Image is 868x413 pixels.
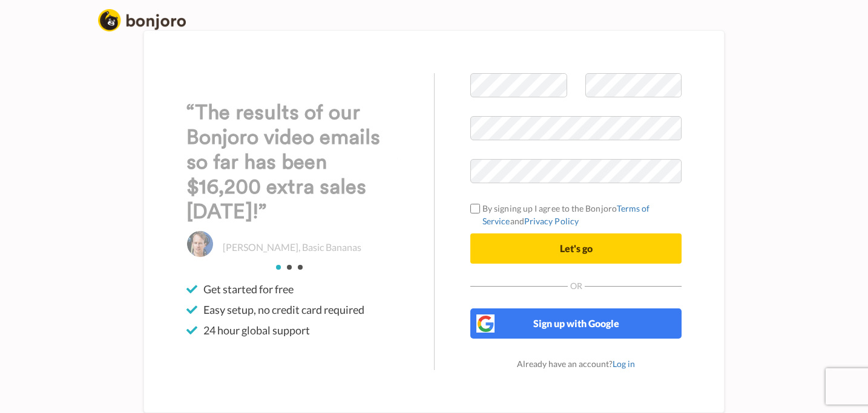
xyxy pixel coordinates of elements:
span: 24 hour global support [203,323,310,337]
a: Privacy Policy [524,216,579,226]
span: Get started for free [203,282,294,296]
input: By signing up I agree to the BonjoroTerms of ServiceandPrivacy Policy [470,204,480,213]
button: Sign up with Google [470,308,682,339]
img: Christo Hall, Basic Bananas [186,230,214,258]
span: Or [568,282,585,290]
span: Let's go [560,242,593,254]
a: Terms of Service [482,203,650,226]
p: [PERSON_NAME], Basic Bananas [223,241,361,255]
span: Easy setup, no credit card required [203,302,364,317]
h3: “The results of our Bonjoro video emails so far has been $16,200 extra sales [DATE]!” [186,100,398,224]
span: Already have an account? [517,359,635,369]
label: By signing up I agree to the Bonjoro and [470,202,682,227]
button: Let's go [470,233,682,264]
img: logo_full.png [98,9,186,31]
a: Log in [613,359,635,369]
span: Sign up with Google [533,317,619,329]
